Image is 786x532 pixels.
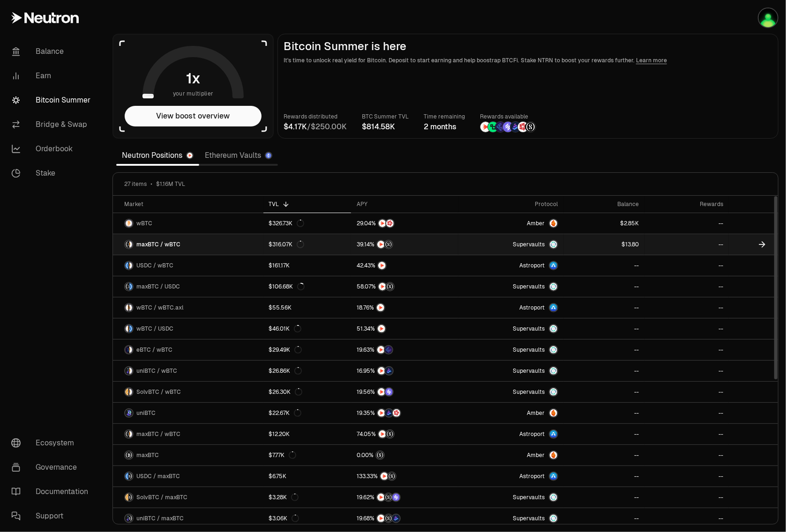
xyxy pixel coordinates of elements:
[458,234,564,255] a: SupervaultsSupervaults
[357,493,453,502] button: NTRNStructured PointsSolv Points
[113,424,263,444] a: maxBTC LogowBTC LogomaxBTC / wBTC
[636,57,667,64] a: Learn more
[113,255,263,276] a: USDC LogowBTC LogoUSDC / wBTC
[124,180,147,188] span: 27 items
[458,213,564,234] a: AmberAmber
[113,213,263,234] a: wBTC LogowBTC
[388,473,396,480] img: Structured Points
[357,514,453,523] button: NTRNStructured PointsBedrock Diamonds
[263,213,351,234] a: $326.73K
[125,262,128,269] img: USDC Logo
[4,455,101,480] a: Governance
[527,220,545,227] span: Amber
[379,283,386,290] img: NTRN
[424,121,465,133] div: 2 months
[113,487,263,508] a: SolvBTC LogomaxBTC LogoSolvBTC / maxBTC
[263,424,351,444] a: $12.20K
[386,430,394,438] img: Structured Points
[113,403,263,423] a: uniBTC LogouniBTC
[458,424,564,444] a: Astroport
[520,430,545,438] span: Astroport
[564,403,644,423] a: --
[269,262,290,269] div: $161.17K
[125,304,128,311] img: wBTC Logo
[480,112,536,121] p: Rewards available
[199,146,278,165] a: Ethereum Vaults
[357,261,453,270] button: NTRN
[564,276,644,297] a: --
[136,283,180,290] span: maxBTC / USDC
[4,504,101,528] a: Support
[458,382,564,402] a: SupervaultsSupervaults
[263,403,351,423] a: $22.67K
[386,220,394,227] img: Mars Fragments
[269,325,301,332] div: $46.01K
[644,255,729,276] a: --
[129,325,133,332] img: USDC Logo
[351,382,458,402] a: NTRNSolv Points
[379,220,386,227] img: NTRN
[644,424,729,444] a: --
[136,388,181,396] span: SolvBTC / wBTC
[357,366,453,376] button: NTRNBedrock Diamonds
[378,262,386,269] img: NTRN
[550,367,557,375] img: Supervaults
[129,283,133,290] img: USDC Logo
[125,409,133,417] img: uniBTC Logo
[385,388,393,396] img: Solv Points
[124,200,258,208] div: Market
[458,403,564,423] a: AmberAmber
[513,346,545,354] span: Supervaults
[564,318,644,339] a: --
[173,89,214,98] span: your multiplier
[386,283,394,290] img: Structured Points
[378,325,385,332] img: NTRN
[269,283,305,290] div: $106.68K
[4,431,101,455] a: Ecosystem
[129,367,133,375] img: wBTC Logo
[518,122,528,132] img: Mars Fragments
[525,122,536,132] img: Structured Points
[644,382,729,402] a: --
[550,515,557,522] img: Supervaults
[424,112,465,121] p: Time remaining
[125,241,128,248] img: maxBTC Logo
[351,508,458,529] a: NTRNStructured PointsBedrock Diamonds
[136,451,159,459] span: maxBTC
[550,346,557,354] img: Supervaults
[269,451,296,459] div: $7.77K
[125,346,128,354] img: eBTC Logo
[644,318,729,339] a: --
[266,153,271,158] img: Ethereum Logo
[513,388,545,396] span: Supervaults
[351,445,458,465] a: Structured Points
[351,340,458,360] a: NTRNEtherFi Points
[269,367,302,375] div: $26.86K
[113,508,263,529] a: uniBTC LogomaxBTC LogouniBTC / maxBTC
[136,325,173,332] span: wBTC / USDC
[644,508,729,529] a: --
[550,220,557,227] img: Amber
[125,515,128,522] img: uniBTC Logo
[520,262,545,269] span: Astroport
[129,494,133,501] img: maxBTC Logo
[129,262,133,269] img: wBTC Logo
[458,466,564,487] a: Astroport
[520,473,545,480] span: Astroport
[129,430,133,438] img: wBTC Logo
[392,494,400,501] img: Solv Points
[351,318,458,339] a: NTRN
[357,303,453,312] button: NTRN
[4,480,101,504] a: Documentation
[510,122,521,132] img: Bedrock Diamonds
[393,409,400,417] img: Mars Fragments
[513,325,545,332] span: Supervaults
[125,473,128,480] img: USDC Logo
[564,340,644,360] a: --
[644,445,729,465] a: --
[458,297,564,318] a: Astroport
[263,361,351,381] a: $26.86K
[263,508,351,529] a: $3.06K
[269,473,287,480] div: $6.75K
[458,318,564,339] a: SupervaultsSupervaults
